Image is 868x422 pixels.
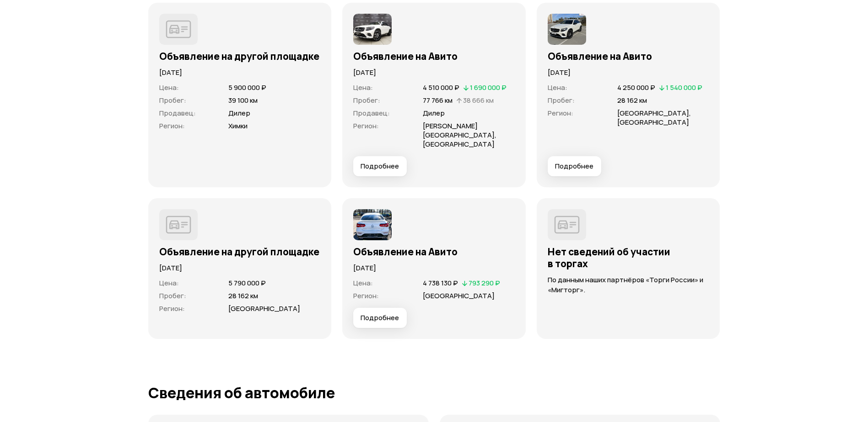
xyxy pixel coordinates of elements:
p: [DATE] [159,263,321,273]
span: 28 162 км [228,291,258,301]
h3: Объявление на другой площадке [159,246,321,258]
span: Пробег : [548,95,575,105]
span: 38 666 км [463,95,494,105]
span: Химки [228,121,248,131]
span: Цена : [353,278,373,288]
h3: Объявление на Авито [353,50,515,62]
span: 1 540 000 ₽ [666,83,702,92]
p: По данным наших партнёров «Торги России» и «Мигторг». [548,275,709,295]
span: [GEOGRAPHIC_DATA] [423,291,495,301]
span: Подробнее [555,162,593,171]
h3: Нет сведений об участии в торгах [548,246,709,269]
p: [DATE] [353,68,515,78]
span: Пробег : [159,291,186,301]
span: 5 900 000 ₽ [228,83,266,92]
span: 1 690 000 ₽ [470,83,507,92]
span: [GEOGRAPHIC_DATA], [GEOGRAPHIC_DATA] [617,108,691,127]
span: Подробнее [361,162,399,171]
p: [DATE] [353,263,515,273]
span: 28 162 км [617,95,647,105]
button: Подробнее [353,308,407,328]
span: Цена : [159,278,179,288]
span: [GEOGRAPHIC_DATA] [228,304,300,313]
span: 39 100 км [228,95,258,105]
span: [PERSON_NAME][GEOGRAPHIC_DATA], [GEOGRAPHIC_DATA] [423,121,496,149]
span: 4 510 000 ₽ [423,83,459,92]
span: 5 790 000 ₽ [228,278,266,288]
span: Пробег : [353,95,380,105]
span: Дилер [423,108,445,118]
button: Подробнее [548,156,601,176]
span: Регион : [353,291,379,301]
span: Пробег : [159,95,186,105]
span: 77 766 км [423,95,453,105]
button: Подробнее [353,156,407,176]
h3: Объявление на Авито [548,50,709,62]
span: Регион : [159,304,185,313]
span: Дилер [228,108,250,118]
p: [DATE] [159,68,321,78]
h1: Сведения об автомобиле [148,385,720,401]
span: Цена : [159,83,179,92]
span: Регион : [159,121,185,131]
span: Продавец : [159,108,196,118]
span: 4 250 000 ₽ [617,83,655,92]
h3: Объявление на другой площадке [159,50,321,62]
span: Продавец : [353,108,390,118]
h3: Объявление на Авито [353,246,515,258]
p: [DATE] [548,68,709,78]
span: Подробнее [361,313,399,322]
span: Цена : [353,83,373,92]
span: Регион : [353,121,379,131]
span: Регион : [548,108,573,118]
span: 793 290 ₽ [469,278,500,288]
span: Цена : [548,83,567,92]
span: 4 738 130 ₽ [423,278,458,288]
